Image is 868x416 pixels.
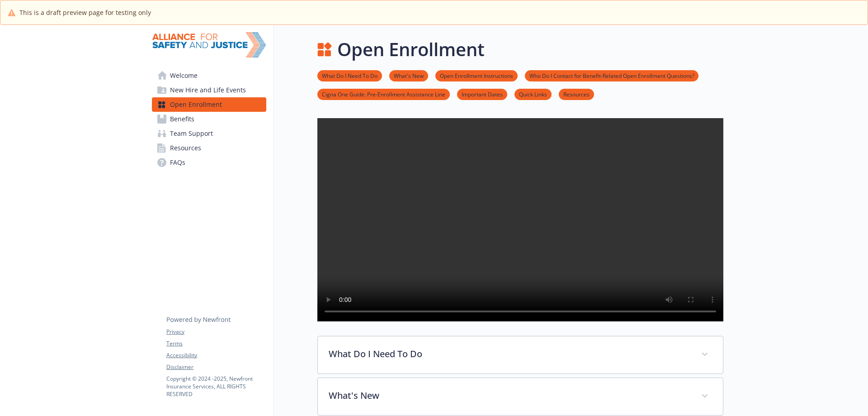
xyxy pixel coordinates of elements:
a: Quick Links [514,90,552,98]
a: Accessibility [166,351,266,359]
a: Important Dates [457,90,507,98]
a: What's New [389,71,428,80]
span: Resources [170,141,201,155]
h1: Open Enrollment [337,36,485,63]
span: Welcome [170,68,198,83]
span: FAQs [170,155,185,170]
a: Privacy [166,328,266,336]
a: Resources [152,141,266,155]
p: What's New [329,389,690,402]
a: What Do I Need To Do [317,71,382,80]
a: Disclaimer [166,363,266,371]
a: Team Support [152,126,266,141]
span: New Hire and Life Events [170,83,246,97]
div: What's New [318,378,723,415]
a: Welcome [152,68,266,83]
a: Open Enrollment Instructions [435,71,518,80]
p: Copyright © 2024 - 2025 , Newfront Insurance Services, ALL RIGHTS RESERVED [166,375,266,398]
span: Benefits [170,112,194,126]
a: Cigna One Guide: Pre-Enrollment Assistance Line [317,90,450,98]
span: Team Support [170,126,213,141]
span: Open Enrollment [170,97,222,112]
span: This is a draft preview page for testing only [19,8,151,17]
p: What Do I Need To Do [329,347,690,361]
a: New Hire and Life Events [152,83,266,97]
a: Resources [559,90,594,98]
a: FAQs [152,155,266,170]
div: What Do I Need To Do [318,336,723,373]
a: Benefits [152,112,266,126]
a: Who Do I Contact for Benefit-Related Open Enrollment Questions? [525,71,698,80]
a: Open Enrollment [152,97,266,112]
a: Terms [166,339,266,348]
